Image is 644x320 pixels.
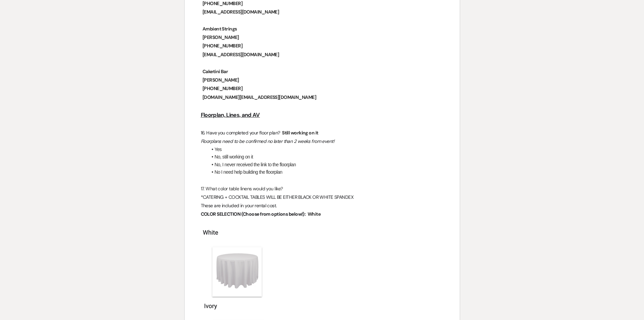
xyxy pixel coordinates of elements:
[208,146,444,153] li: Yes
[201,194,354,200] span: *CATERING + COCKTAIL TABLES WILL BE EITHER BLACK OR WHITE SPANDEX
[208,168,444,176] li: No I need help building the floorplan
[202,76,240,84] span: [PERSON_NAME]
[201,227,268,301] img: Screen Shot 2025-02-12 at 10.11.14 AM.png
[202,51,280,59] span: [EMAIL_ADDRESS][DOMAIN_NAME]
[202,93,317,101] span: [DOMAIN_NAME][EMAIL_ADDRESS][DOMAIN_NAME]
[201,202,277,209] span: These are included in your rental cost.
[202,68,229,76] span: Caketini Bar
[202,85,243,92] span: [PHONE_NUMBER]
[208,153,444,161] li: No, still working on it
[201,138,334,144] em: Floorplans need to be confirmed no later than 2 weeks from event!
[281,129,319,137] span: Still working on it
[201,185,444,193] p: 17. What color table linens would you like?
[202,42,243,50] span: [PHONE_NUMBER]
[201,211,306,217] strong: COLOR SELECTION (Choose from options below!):
[202,34,240,41] span: [PERSON_NAME]
[307,210,321,218] span: White
[201,130,280,136] span: 16. Have you completed your floor plan?
[201,111,260,119] u: Floorplan, Lines, and AV
[202,25,238,33] span: Ambient Strings
[208,161,444,168] li: No, I never received the link to the floorplan
[202,8,280,16] span: [EMAIL_ADDRESS][DOMAIN_NAME]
